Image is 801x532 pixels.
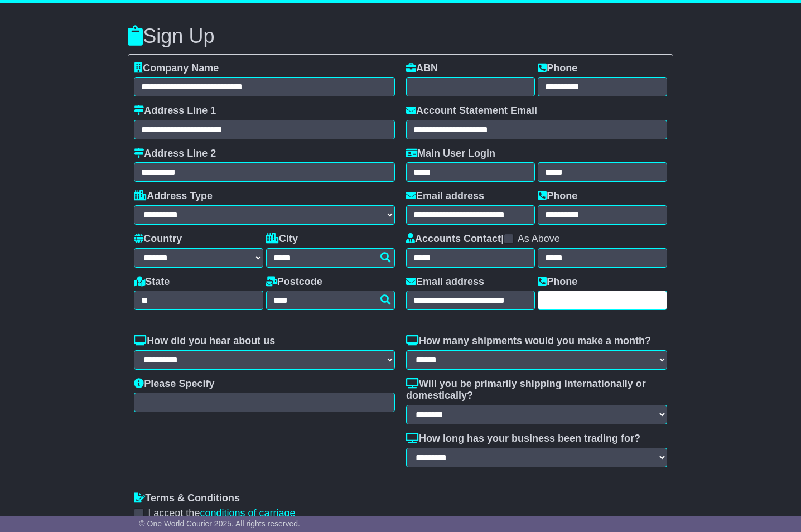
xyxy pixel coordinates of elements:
label: Email address [406,190,484,202]
span: © One World Courier 2025. All rights reserved. [139,519,300,528]
label: How long has your business been trading for? [406,433,640,445]
label: City [266,233,298,245]
label: State [134,276,170,288]
label: Phone [538,190,577,202]
label: Company Name [134,62,219,75]
h3: Sign Up [128,25,673,47]
label: I accept the [148,507,295,520]
label: How many shipments would you make a month? [406,335,651,347]
label: Accounts Contact [406,233,501,245]
label: Address Line 1 [134,105,216,117]
label: Please Specify [134,378,214,390]
label: Will you be primarily shipping internationally or domestically? [406,378,667,402]
div: | [406,233,667,248]
label: Postcode [266,276,322,288]
label: Address Line 2 [134,148,216,160]
label: Phone [538,276,577,288]
a: conditions of carriage [200,507,295,519]
label: ABN [406,62,438,75]
label: How did you hear about us [134,335,275,347]
label: Terms & Conditions [134,492,240,505]
label: Country [134,233,182,245]
label: Email address [406,276,484,288]
label: Account Statement Email [406,105,537,117]
label: Main User Login [406,148,495,160]
label: As Above [518,233,560,245]
label: Address Type [134,190,213,202]
label: Phone [538,62,577,75]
